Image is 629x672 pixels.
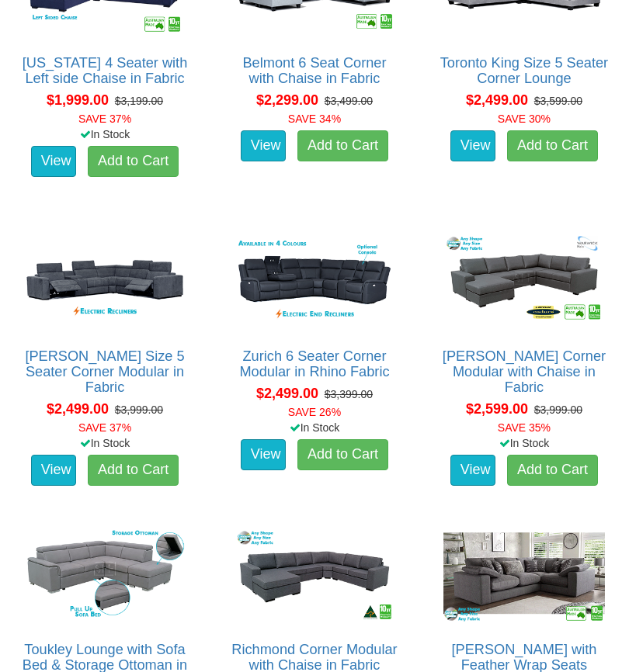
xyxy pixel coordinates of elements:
font: SAVE 35% [498,421,551,434]
a: Zurich 6 Seater Corner Modular in Rhino Fabric [239,348,389,379]
a: View [31,146,76,177]
span: $2,599.00 [466,401,528,417]
a: Add to Cart [88,455,179,486]
span: $2,299.00 [256,92,318,108]
img: Richmond Corner Modular with Chaise in Fabric [230,521,399,626]
a: View [241,439,286,470]
span: $2,499.00 [466,92,528,108]
a: Add to Cart [88,146,179,177]
img: Marlow King Size 5 Seater Corner Modular in Fabric [20,228,189,333]
a: Add to Cart [297,130,388,161]
font: SAVE 26% [288,406,341,418]
font: SAVE 37% [78,113,131,125]
del: $3,999.00 [115,404,163,416]
a: [US_STATE] 4 Seater with Left side Chaise in Fabric [23,55,188,86]
del: $3,499.00 [325,95,373,107]
div: In Stock [218,420,411,435]
a: [PERSON_NAME] Corner Modular with Chaise in Fabric [443,348,606,395]
font: SAVE 30% [498,113,551,125]
a: Add to Cart [507,455,598,486]
a: View [241,130,286,161]
del: $3,199.00 [115,95,163,107]
del: $3,999.00 [534,404,582,416]
del: $3,399.00 [325,388,373,400]
img: Toukley Lounge with Sofa Bed & Storage Ottoman in Fabric [20,521,189,626]
a: View [450,130,495,161]
a: Toronto King Size 5 Seater Corner Lounge [440,55,608,86]
img: Morton Corner Modular with Chaise in Fabric [440,228,609,333]
div: In Stock [9,435,201,451]
span: $1,999.00 [47,92,109,108]
span: $2,499.00 [256,386,318,401]
a: View [31,455,76,486]
a: Belmont 6 Seat Corner with Chaise in Fabric [242,55,386,86]
a: Add to Cart [507,130,598,161]
a: Add to Cart [297,439,388,470]
span: $2,499.00 [47,401,109,417]
a: [PERSON_NAME] Size 5 Seater Corner Modular in Fabric [25,348,184,395]
img: Zurich 6 Seater Corner Modular in Rhino Fabric [230,228,399,333]
font: SAVE 34% [288,113,341,125]
del: $3,599.00 [534,95,582,107]
div: In Stock [428,435,620,451]
a: View [450,455,495,486]
font: SAVE 37% [78,421,131,434]
img: Erika Corner with Feather Wrap Seats [440,521,609,626]
div: In Stock [9,126,201,142]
